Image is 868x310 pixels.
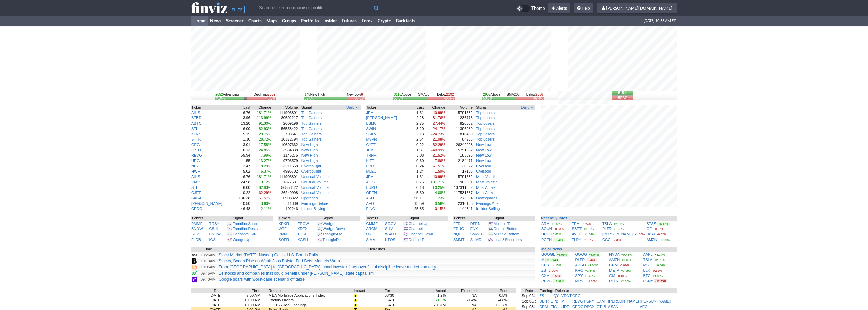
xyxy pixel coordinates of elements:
[208,16,224,26] a: News
[366,153,377,157] a: TRNR
[215,92,239,97] div: Advancing
[561,299,564,303] a: M
[476,207,500,211] a: Insider Selling
[191,111,200,115] a: AIHS
[431,132,445,136] span: -24.73%
[279,232,290,236] a: PMMF
[272,126,298,132] td: 56558422
[233,227,260,231] a: TrendlineResist.
[446,110,473,116] td: 5791632
[561,305,569,309] a: HPE
[572,227,582,231] a: SBET
[191,196,201,200] a: BABA
[366,185,377,190] a: BURU
[476,116,495,120] a: Top Losers
[483,93,490,96] span: 2952
[424,105,446,110] th: Change
[191,148,201,152] a: LPTH
[394,92,411,97] div: Above
[476,153,491,157] a: New Low
[483,97,492,100] div: 53.6%
[521,305,536,309] a: Sep 03/a
[366,191,377,195] a: OPEN
[541,227,552,231] a: SOUN
[301,127,322,131] a: Top Gainers
[476,196,497,200] a: Downgrades
[572,305,583,309] a: CRDO
[234,142,251,148] td: 3.01
[279,238,289,242] a: SOFR
[584,299,594,303] a: PSNY
[279,222,289,226] a: KRKR
[575,252,587,256] a: GOOG
[366,143,376,147] a: CJET
[646,227,652,231] a: GE
[233,227,248,231] span: Trendline
[191,180,201,184] a: VABS
[572,232,583,236] a: AVGO
[476,105,487,110] span: Signal
[609,274,615,278] a: GM
[339,16,359,26] a: Futures
[541,274,549,278] a: CXM
[297,232,306,236] a: TUSI
[385,222,396,226] a: SGOV
[323,222,335,226] a: Wedge
[476,132,495,136] a: Top Losers
[597,305,606,309] a: GTLB
[476,148,491,152] a: New Low
[256,111,271,115] span: 181.71%
[301,132,322,136] a: Top Gainers
[301,153,318,157] a: New High
[646,238,657,242] a: AMZN
[191,16,208,26] a: Home
[191,153,202,157] a: REVG
[541,216,568,220] b: Recent Quotes
[191,185,197,190] a: STI
[233,222,248,226] span: Trendline
[609,252,619,256] a: NVDA
[643,263,653,267] a: MSFT
[219,271,375,276] a: 14 stocks and companies that could benefit under [PERSON_NAME] ‘state capitalism’
[476,127,495,131] a: Top Losers
[640,305,648,309] a: AEO
[520,105,535,110] button: Signals interval
[366,132,377,136] a: SSKN
[191,159,200,163] a: URG
[606,5,672,11] span: [PERSON_NAME][DOMAIN_NAME]
[541,258,544,262] a: M
[409,222,428,226] a: Channel Up
[345,105,360,110] button: Signals interval
[410,121,424,126] td: 2.75
[321,16,339,26] a: Insider
[476,201,500,206] a: Earnings After
[640,299,671,303] a: [PERSON_NAME]
[476,143,491,147] a: New Low
[366,222,378,226] a: GMMF
[470,238,481,242] a: SHMD
[446,121,473,126] td: 820062
[597,299,605,303] a: CXM
[366,121,376,125] a: BSLK
[301,201,328,206] a: Earnings Before
[535,93,543,96] span: 2556
[256,116,271,120] span: 113.99%
[572,222,580,226] a: TEM
[355,97,365,100] div: 30.2%
[584,305,594,309] a: DSGX
[385,238,395,242] a: KTOS
[541,232,549,236] a: HUT
[437,92,454,97] div: Below
[272,137,298,142] td: 10372794
[575,258,585,262] a: DLTR
[301,169,321,173] a: Overbought
[191,105,234,110] th: Ticker
[548,3,570,14] a: Alerts
[521,294,536,298] a: Sep 02/a
[476,121,495,125] a: Top Losers
[531,5,545,12] span: Theme
[259,137,271,141] span: 28.72%
[233,222,258,226] a: TrendlineSupp.
[366,116,397,120] a: [PERSON_NAME]
[575,263,586,267] a: AVGO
